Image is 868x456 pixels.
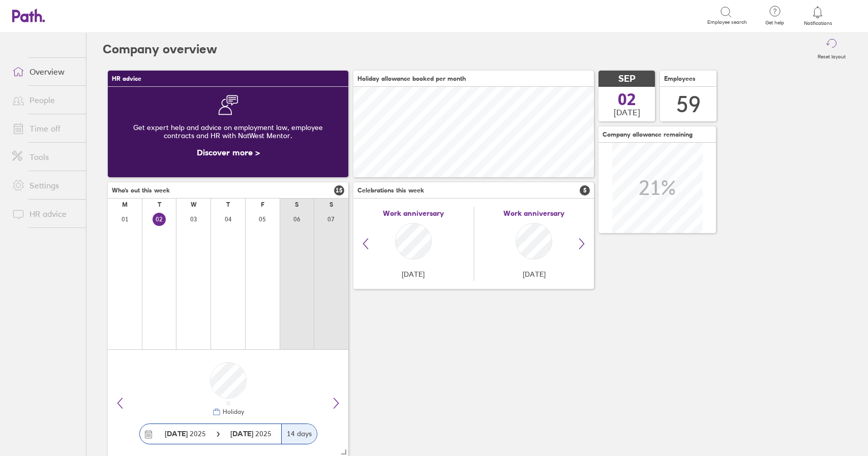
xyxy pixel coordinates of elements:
a: People [4,90,86,110]
div: S [295,201,298,208]
strong: [DATE] [165,429,188,438]
a: Overview [4,61,86,82]
span: Get help [758,20,791,26]
div: Search [114,11,140,20]
a: Time off [4,118,86,139]
span: 2025 [230,430,272,438]
a: Notifications [801,5,834,26]
span: [DATE] [402,270,425,278]
div: Holiday [221,408,244,415]
span: Who's out this week [112,187,170,194]
a: Tools [4,147,86,167]
span: Company allowance remaining [603,131,693,138]
a: Settings [4,175,86,196]
a: Discover more > [197,147,260,157]
div: M [122,201,128,208]
span: Notifications [801,20,834,26]
span: 15 [334,185,344,196]
div: W [191,201,197,208]
span: 02 [618,91,636,108]
span: HR advice [112,75,141,82]
label: Reset layout [812,51,852,60]
div: Get expert help and advice on employment law, employee contracts and HR with NatWest Mentor. [116,115,340,148]
span: Work anniversary [503,209,564,217]
div: 59 [676,91,701,117]
span: SEP [618,74,636,84]
h2: Company overview [103,33,217,66]
div: 14 days [281,424,317,444]
span: Work anniversary [383,209,444,217]
span: Celebrations this week [357,187,424,194]
a: HR advice [4,204,86,224]
div: T [158,201,161,208]
strong: [DATE] [230,429,255,438]
div: S [330,201,333,208]
span: 5 [580,185,590,196]
div: T [226,201,230,208]
span: [DATE] [523,270,546,278]
span: Employees [664,75,696,82]
div: F [261,201,264,208]
span: [DATE] [614,108,640,117]
button: Reset layout [812,33,852,66]
span: 2025 [165,430,206,438]
span: Employee search [707,19,747,25]
span: Holiday allowance booked per month [357,75,466,82]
